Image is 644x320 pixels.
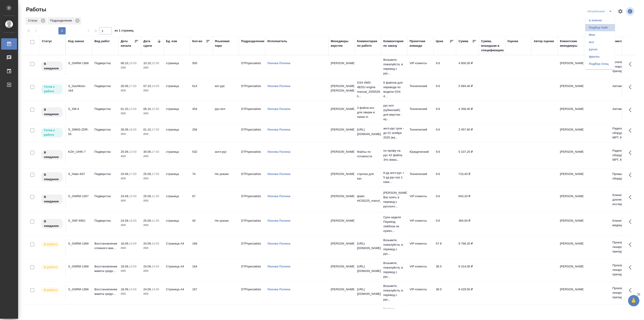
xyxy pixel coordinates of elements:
p: Возьмите, пожалуйста, в перевод с рус... [383,284,405,302]
p: 18.09, [121,242,129,245]
td: VIP клиенты [407,59,434,75]
td: [PERSON_NAME] [558,239,584,255]
span: Работы [25,6,46,13]
td: 532 [190,147,213,163]
p: 16:00 [129,219,137,222]
p: 25.09, [143,172,152,176]
p: 14:00 [152,265,159,268]
p: Клинические и доклинические исследования [613,193,634,206]
td: 9.6 [434,104,456,120]
p: 2025 [143,269,161,273]
p: 2025 [143,223,161,228]
button: Здесь прячутся важные кнопки [626,82,637,92]
td: страница [164,192,190,208]
p: [PERSON_NAME] [331,61,353,65]
p: 8 рд англ-рус + 5 рд рус-каз 1. каки... [383,171,405,184]
p: [URL][DOMAIN_NAME].. [357,264,379,273]
p: В ожидании [44,195,60,204]
p: 18.09, [121,288,129,291]
div: Исполнитель может приступить к работе [41,127,63,138]
p: 26.09, [121,128,129,131]
p: 2025 [121,132,139,136]
button: Здесь прячутся важные кнопки [626,216,637,227]
td: 74 [190,170,213,185]
td: [PERSON_NAME] [558,59,584,75]
p: Подверстка [94,194,116,199]
td: кит-рус [213,82,239,97]
li: в поиске [585,17,615,24]
div: Исполнитель выполняет работу [41,287,63,293]
td: DTPspecialists [239,82,265,97]
p: Готов к работе [44,85,60,94]
p: 24.09, [121,219,129,222]
p: В ожидании [44,150,60,159]
td: 9.6 [434,192,456,208]
button: 🙏 [628,295,639,306]
p: 2025 [121,199,139,203]
p: 2025 [143,88,161,93]
li: Мои [585,31,615,39]
td: 614 [190,82,213,97]
p: 6 файлов для перевода по модели GS4 4... [383,80,405,99]
div: Автор оценки [534,39,554,44]
td: DTPspecialists [239,216,265,232]
a: Линова Полина [267,242,291,245]
td: DTPspecialists [239,192,265,208]
p: 12:00 [129,107,137,111]
p: [URL][DOMAIN_NAME].. [357,287,379,296]
div: Статус [42,39,52,44]
td: Технический [407,104,434,120]
p: Подверстка [94,61,116,65]
p: [PERSON_NAME] [331,107,353,111]
p: 10.10, [143,61,152,65]
div: S_XM-4 [68,107,90,111]
p: 2025 [143,154,161,159]
p: Возьмите, пожалуйста, в перевод с рус... [383,261,405,279]
div: Исполнитель назначен, приступать к работе пока рано [41,194,63,205]
a: Линова Полина [267,84,291,88]
p: 15:00 [152,61,159,65]
button: Здесь прячутся важные кнопки [626,59,637,70]
p: 25.09, [143,194,152,198]
a: Линова Полина [267,194,291,198]
div: Сумма, вошедшая в спецификацию [481,39,504,53]
div: Сумма [459,39,468,44]
p: 25.09, [143,219,152,222]
div: Исполнитель выполняет работу [41,264,63,270]
a: Линова Полина [267,128,291,131]
div: S_GacMotor-164 [68,84,90,93]
p: по профу на рус 42 файла. Это datas... [383,148,405,162]
p: 2025 [143,65,161,70]
p: Подверстка [94,218,116,223]
p: 2025 [143,199,161,203]
p: 30.09, [143,150,152,153]
td: 9.6 [434,216,456,232]
td: Страница А4 [164,285,190,301]
p: 3 файла исх для сверки в папке in [357,106,379,119]
td: [PERSON_NAME] [558,170,584,185]
td: VIP клиенты [407,262,434,278]
span: из 1 страниц [115,28,134,34]
td: 2 457,60 ₽ [456,125,479,141]
p: 24.09, [143,288,152,291]
div: Исполнитель назначен, приступать к работе пока рано [41,150,63,160]
td: страница [164,59,190,75]
p: англ-рус срок - до 01 ноября 2025 (ва... [383,126,405,140]
p: Срок неделя Перевод лейблов не нужен,... [383,215,405,233]
td: VIP клиенты [407,192,434,208]
div: Исполнитель назначен, приступать к работе пока рано [41,172,63,182]
td: 9.6 [434,147,456,163]
li: фрилы [585,53,615,60]
td: 5 107,20 ₽ [456,147,479,163]
p: Восстановление сложного мак... [94,241,116,250]
p: 12:00 [129,150,137,153]
div: Кол-во [192,39,202,44]
div: Подразделение [241,39,264,44]
td: 167 [190,285,213,301]
p: 24.09, [121,172,129,176]
p: Восстановление макета средн... [94,287,116,296]
div: Дата сдачи [143,39,157,48]
p: 2025 [121,246,139,250]
p: 07.10, [143,84,152,88]
p: 11:00 [152,194,159,198]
